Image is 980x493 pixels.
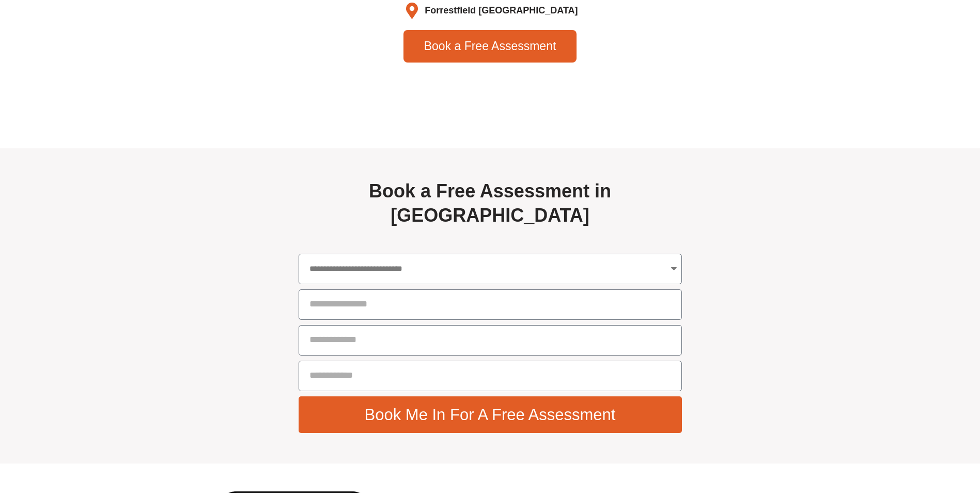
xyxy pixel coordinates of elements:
span: Book Me In For A Free Assessment [365,407,616,423]
a: Book a Free Assessment [403,30,577,63]
span: Book a Free Assessment [424,40,556,52]
button: Book Me In For A Free Assessment [299,396,682,433]
iframe: Chat Widget [808,376,980,493]
h2: Book a Free Assessment in [GEOGRAPHIC_DATA] [299,179,682,228]
span: Forrestfield [GEOGRAPHIC_DATA] [422,2,578,19]
form: Free Assessment - Global [299,254,682,438]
